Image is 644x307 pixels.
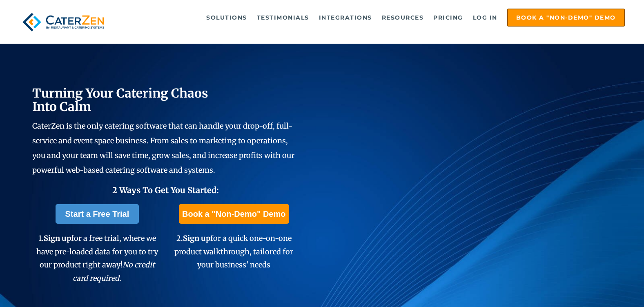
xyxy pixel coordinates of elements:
a: Pricing [429,9,467,26]
span: Sign up [183,234,210,243]
span: 1. for a free trial, where we have pre-loaded data for you to try our product right away! [36,234,158,283]
img: caterzen [19,9,107,36]
a: Integrations [315,9,376,26]
a: Log in [469,9,501,26]
a: Book a "Non-Demo" Demo [179,204,289,224]
span: 2 Ways To Get You Started: [112,185,219,195]
a: Resources [378,9,428,26]
a: Solutions [202,9,251,26]
span: Sign up [44,234,71,243]
span: 2. for a quick one-on-one product walkthrough, tailored for your business' needs [174,234,293,269]
a: Testimonials [253,9,313,26]
span: Turning Your Catering Chaos Into Calm [32,85,208,114]
em: No credit card required. [73,260,155,283]
a: Book a "Non-Demo" Demo [507,9,625,27]
div: Navigation Menu [123,9,625,27]
a: Start a Free Trial [56,204,139,224]
span: CaterZen is the only catering software that can handle your drop-off, full-service and event spac... [32,121,294,175]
